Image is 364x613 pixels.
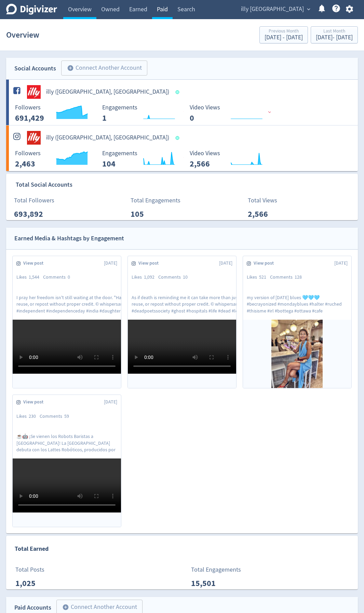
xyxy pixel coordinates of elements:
div: Likes [132,274,158,281]
div: Previous Month [265,29,303,35]
img: negative-performance.svg [94,109,101,115]
span: 59 [64,413,69,419]
button: Previous Month[DATE] - [DATE] [259,26,308,43]
span: add_circle [62,604,69,611]
span: 91% [181,109,198,116]
a: View post[DATE]Likes230Comments59☕️🤖 ¡Se vienen los Robots Baristas a [GEOGRAPHIC_DATA]! La [GEOG... [13,395,121,527]
p: I pray her freedom isn't still waiting at the door. "Happy [DATE]" 🇮🇳 . . . . . . . . . 📌 Do not ... [16,294,208,314]
p: my version of [DATE] blues 🩵🩵🩵 #becrayonized #mondayblues #halter #ruched #thisisme #irl #bottega... [247,294,348,314]
span: [DATE] [219,260,232,267]
button: illy [GEOGRAPHIC_DATA] [239,4,312,15]
svg: Engagements 104 [99,150,201,168]
h5: illy ([GEOGRAPHIC_DATA], [GEOGRAPHIC_DATA]) [46,134,169,142]
div: [DATE] - [DATE] [316,35,353,41]
div: Comments [40,413,73,420]
div: Likes [16,413,40,420]
span: 128 [295,274,302,280]
a: illy (AU, NZ) undefinedilly ([GEOGRAPHIC_DATA], [GEOGRAPHIC_DATA]) Followers 691,429 Followers 69... [6,80,358,125]
img: negative-performance.svg [181,109,188,115]
p: Total Followers [14,196,54,205]
p: Total Posts [15,565,55,574]
img: positive-performance.svg [94,155,101,160]
span: 521 [259,274,266,280]
p: Total Engagements [191,565,241,574]
div: Likes [247,274,270,281]
div: Likes [16,274,43,281]
img: illy (AU, NZ) undefined [27,131,41,145]
p: As if death is reminding me it can take more than just lives. 🥀🕸️ . . . . . . . . . . 📌 Do not co... [132,294,329,314]
div: Paid Accounts [14,603,51,613]
p: ☕️🤖 ¡Se vienen los Robots Baristas a [GEOGRAPHIC_DATA]! La [GEOGRAPHIC_DATA] debuta con los Latte... [16,433,117,452]
p: Total Engagements [131,196,180,205]
span: 0 [68,274,70,280]
span: [DATE] [334,260,348,267]
span: [DATE] [104,399,117,405]
span: View post [138,260,162,267]
div: Last Month [316,29,353,35]
svg: Video Views 2,566 [186,150,289,168]
a: illy (AU, NZ) undefinedilly ([GEOGRAPHIC_DATA], [GEOGRAPHIC_DATA]) Followers 2,463 Followers 2,46... [6,125,358,171]
div: Comments [158,274,191,281]
svg: Video Views 0 [186,104,289,122]
div: Comments [270,274,306,281]
span: View post [23,260,47,267]
span: 1,544 [29,274,39,280]
h1: Overview [6,24,39,46]
span: 230 [29,413,36,419]
div: Total Social Accounts [16,174,361,196]
span: 1,092 [144,274,154,280]
p: 693,892 [14,208,53,220]
div: Earned Media & Hashtags by Engagement [14,234,124,243]
p: Total Views [248,196,287,205]
img: positive-performance.svg [269,155,276,160]
p: 1,025 [15,577,55,589]
span: <1% [94,109,111,116]
a: View post[DATE]Likes1,092Comments10As if death is reminding me it can take more than just lives. ... [128,256,333,388]
h5: illy ([GEOGRAPHIC_DATA], [GEOGRAPHIC_DATA]) [46,88,169,96]
span: 29% [181,155,198,162]
span: 10 [183,274,188,280]
span: View post [254,260,278,267]
p: 15,501 [191,577,230,589]
p: 105 [131,208,170,220]
p: 2,566 [248,208,287,220]
span: Data last synced: 2 Sep 2025, 12:02am (AEST) [176,90,181,94]
span: 100% [266,109,286,116]
div: Comments [43,274,74,281]
img: illy (AU, NZ) undefined [27,85,41,99]
a: Connect Another Account [56,62,147,76]
span: add_circle [67,65,74,71]
div: Social Accounts [14,64,56,74]
span: [DATE] [104,260,117,267]
a: View post[DATE]Likes1,544Comments0I pray her freedom isn't still waiting at the door. "Happy [DAT... [13,256,212,388]
span: illy [GEOGRAPHIC_DATA] [241,4,304,15]
img: negative-performance.svg [181,155,188,160]
svg: Engagements 1 [99,104,201,122]
span: 12% [269,155,286,162]
img: negative-performance.svg [266,109,273,115]
span: Data last synced: 2 Sep 2025, 1:02am (AEST) [176,136,181,140]
div: Total Earned [15,544,350,557]
div: [DATE] - [DATE] [265,35,303,41]
span: View post [23,399,47,405]
span: <1% [94,155,111,162]
button: Last Month[DATE]- [DATE] [311,26,358,43]
svg: Followers 2,463 [12,150,114,168]
button: Connect Another Account [61,61,147,76]
a: View post[DATE]Likes521Comments128my version of [DATE] blues 🩵🩵🩵 #becrayonized #mondayblues #halt... [243,256,351,388]
span: expand_more [306,6,312,12]
svg: Followers 691,429 [12,104,114,122]
a: Total EarnedTotal Posts1,025Total Engagements15,501 [6,536,358,589]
